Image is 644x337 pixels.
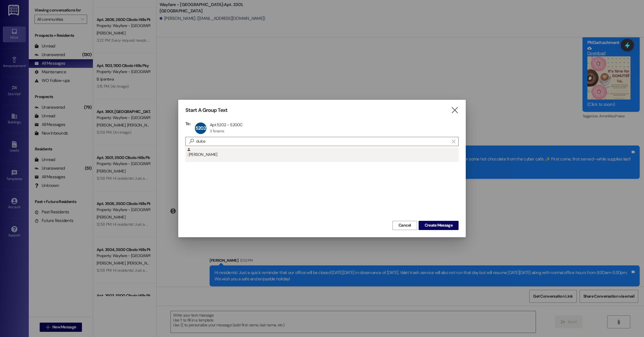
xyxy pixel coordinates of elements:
span: 5202 [195,125,206,131]
i:  [452,139,455,144]
span: Cancel [398,222,411,228]
div: 3 Tenants [210,129,224,133]
h3: Start A Group Text [185,107,227,114]
button: Clear text [449,137,458,146]
button: Cancel [392,221,417,230]
i:  [451,107,459,113]
div: : [PERSON_NAME] [187,148,459,158]
h3: To: [185,121,191,126]
span: Create Message [425,222,453,228]
i:  [187,138,196,144]
input: Search for any contact or apartment [196,137,449,145]
div: Apt 5202 - 5200C [210,122,243,127]
button: Create Message [419,221,459,230]
div: : [PERSON_NAME] [185,148,459,162]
